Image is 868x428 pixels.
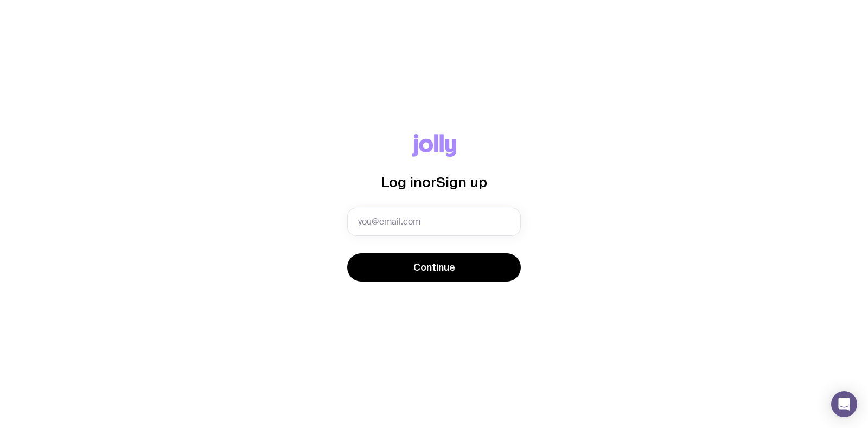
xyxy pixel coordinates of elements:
[436,174,487,190] span: Sign up
[831,391,857,417] div: Open Intercom Messenger
[347,208,521,236] input: you@email.com
[381,174,422,190] span: Log in
[413,261,455,274] span: Continue
[347,253,521,282] button: Continue
[422,174,436,190] span: or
